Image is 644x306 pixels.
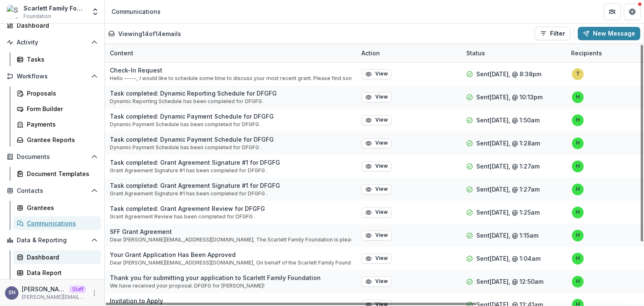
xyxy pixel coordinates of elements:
p: Task completed: Dynamic Payment Schedule for DFGFG [110,112,274,121]
p: Sent [DATE], @ 1:04am [476,254,540,263]
div: Scarlett Family Foundation [23,4,86,13]
div: haley@scarlettfoundation.org [576,187,580,192]
div: Content [105,49,138,57]
div: haley@scarlettfoundation.org [576,256,580,261]
div: Data Report [27,268,94,277]
div: Dashboard [17,21,94,30]
button: Partners [604,3,621,20]
div: Status [461,49,490,57]
div: Content [105,44,356,62]
button: Open Data & Reporting [3,233,101,247]
a: Form Builder [13,102,101,116]
p: [PERSON_NAME] [22,285,66,293]
button: View [361,138,392,148]
a: Tasks [13,52,101,66]
p: Grant Agreement Review has been completed for DFGFG . [110,213,265,220]
a: Dashboard [13,250,101,264]
button: View [361,277,392,287]
button: View [361,115,392,125]
button: More [89,288,99,298]
button: New Message [578,27,640,40]
span: Workflows [17,73,88,80]
button: View [361,231,392,241]
p: Dynamic Reporting Schedule has been completed for DFGFG . [110,98,277,105]
p: Dynamic Payment Schedule has been completed for DFGFG . [110,144,274,151]
a: Dashboard [3,18,101,32]
div: haley@scarlettfoundation.org [576,117,580,123]
p: Check-In Request [110,66,351,75]
p: Staff [70,285,86,293]
p: Task completed: Dynamic Reporting Schedule for DFGFG [110,89,277,98]
div: haley@scarlettfoundation.org [576,233,580,238]
p: Dear [PERSON_NAME][EMAIL_ADDRESS][DOMAIN_NAME], On behalf of the Scarlett Family Foundation, we a... [110,259,351,267]
p: Your Grant Application Has Been Approved [110,250,351,259]
a: Document Templates [13,167,101,181]
button: Get Help [624,3,641,20]
span: Activity [17,39,88,46]
button: View [361,161,392,171]
div: haley@scarlettfoundation.org [576,94,580,100]
p: Hello -----, I would like to schedule some time to discuss your most recent grant. Please find so... [110,75,351,82]
span: Documents [17,153,88,161]
p: Task completed: Grant Agreement Review for DFGFG [110,204,265,213]
div: haley@scarlettfoundation.org [576,140,580,146]
div: Grantee Reports [27,135,94,144]
div: Status [461,44,566,62]
p: Sent [DATE], @ 10:13pm [476,93,543,101]
div: Action [356,44,461,62]
div: Grantees [27,203,94,212]
button: View [361,69,392,79]
div: tomparrish@scarlettfoundation.org [576,71,580,77]
button: View [361,254,392,264]
p: Sent [DATE], @ 1:15am [476,231,538,240]
button: Open Documents [3,150,101,163]
p: Task completed: Grant Agreement Signature #1 for DFGFG [110,158,280,167]
button: Open Activity [3,36,101,49]
p: Task completed: Grant Agreement Signature #1 for DFGFG [110,181,280,190]
button: View [361,92,392,102]
button: Filter [535,27,571,40]
p: Sent [DATE], @ 1:25am [476,208,540,217]
p: SFF Grant Agreement [110,227,351,236]
button: View [361,184,392,194]
div: Form Builder [27,104,94,113]
div: haley@scarlettfoundation.org [576,279,580,284]
div: Communications [112,7,161,16]
div: Tasks [27,55,94,64]
div: Recipients [566,49,607,57]
p: Sent [DATE], @ 8:38pm [476,70,541,78]
p: Dynamic Payment Schedule has been completed for DFGFG . [110,121,274,128]
p: Dear [PERSON_NAME][EMAIL_ADDRESS][DOMAIN_NAME], The Scarlett Family Foundation is pleased to part... [110,236,351,244]
p: We have received your proposal: DFGFG for [PERSON_NAME]! [110,282,321,290]
span: Contacts [17,187,88,194]
p: Sent [DATE], @ 1:27am [476,185,540,194]
p: Task completed: Dynamic Payment Schedule for DFGFG [110,135,274,144]
span: Foundation [23,13,51,20]
div: Communications [27,219,94,228]
button: Open Workflows [3,70,101,83]
p: Invitation to Apply [110,296,351,305]
div: Document Templates [27,169,94,178]
p: Sent [DATE], @ 12:50am [476,277,543,286]
button: View [361,207,392,218]
div: Action [356,49,385,57]
p: Sent [DATE], @ 1:50am [476,116,540,124]
p: [PERSON_NAME][EMAIL_ADDRESS][DOMAIN_NAME] [22,293,86,301]
span: Data & Reporting [17,237,88,244]
div: haley@scarlettfoundation.org [576,210,580,215]
p: Sent [DATE], @ 1:28am [476,139,540,148]
a: Data Report [13,266,101,280]
div: haley@scarlettfoundation.org [576,163,580,169]
img: Scarlett Family Foundation [7,5,20,18]
p: Grant Agreement Signature #1 has been completed for DFGFG . [110,167,280,174]
a: Grantee Reports [13,133,101,147]
button: Open entity switcher [89,3,101,20]
div: Dashboard [27,253,94,262]
p: Thank you for submitting your application to Scarlett Family Foundation [110,273,321,282]
div: Payments [27,120,94,129]
p: Viewing 14 of 14 emails [118,29,181,38]
a: Proposals [13,86,101,100]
